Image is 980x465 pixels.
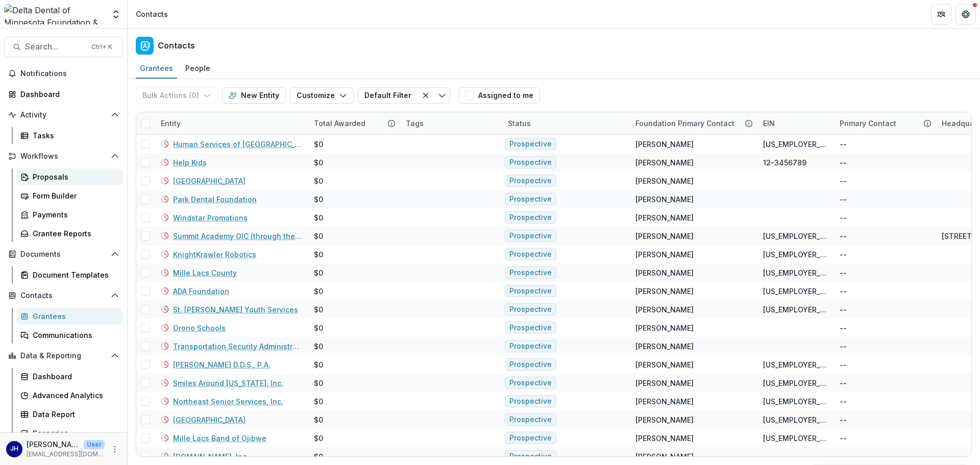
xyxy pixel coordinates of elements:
a: Human Services of [GEOGRAPHIC_DATA] and [PERSON_NAME][GEOGRAPHIC_DATA] [173,139,302,150]
div: Foundation Primary Contact [629,112,757,134]
div: -- [840,157,847,168]
img: Delta Dental of Minnesota Foundation & Community Giving logo [4,4,105,25]
div: $0 [314,396,323,407]
div: -- [840,212,847,223]
a: Mille Lacs Band of Ojibwe [173,433,266,444]
div: -- [840,414,847,425]
span: Prospective [509,415,552,424]
div: $0 [314,323,323,333]
button: Toggle menu [434,87,450,104]
a: [GEOGRAPHIC_DATA] [173,414,246,425]
a: Payments [16,206,123,223]
div: $0 [314,304,323,315]
a: Smiles Around [US_STATE], Inc. [173,378,283,388]
span: Prospective [509,287,552,296]
div: Tags [400,118,430,129]
a: [DOMAIN_NAME], Inc. [173,451,249,462]
div: Grantees [136,61,177,76]
div: [US_EMPLOYER_IDENTIFICATION_NUMBER] [763,304,827,315]
div: [PERSON_NAME] [635,231,694,241]
div: Total Awarded [308,112,400,134]
div: [PERSON_NAME] [635,176,694,186]
button: Notifications [4,65,123,82]
div: Tags [400,112,502,134]
span: Workflows [20,152,107,161]
div: [PERSON_NAME] [635,249,694,260]
div: [PERSON_NAME] [635,378,694,388]
div: [US_EMPLOYER_IDENTIFICATION_NUMBER] [763,433,827,444]
div: [PERSON_NAME] [635,359,694,370]
div: [US_EMPLOYER_IDENTIFICATION_NUMBER] [763,378,827,388]
div: [PERSON_NAME] [635,341,694,352]
div: Entity [155,112,308,134]
div: -- [840,231,847,241]
a: Northeast Senior Services, Inc. [173,396,283,407]
span: Notifications [20,69,119,78]
div: [PERSON_NAME] [635,433,694,444]
span: Prospective [509,213,552,222]
div: [US_EMPLOYER_IDENTIFICATION_NUMBER] [763,286,827,297]
div: [US_EMPLOYER_IDENTIFICATION_NUMBER] [763,359,827,370]
div: [PERSON_NAME] [635,414,694,425]
div: $0 [314,249,323,260]
a: Dashboard [16,368,123,385]
div: Ctrl + K [89,41,114,53]
button: New Entity [222,87,286,104]
span: Search... [25,42,85,52]
div: $0 [314,433,323,444]
div: Primary Contact [834,112,936,134]
a: Scenarios [16,425,123,442]
div: -- [840,139,847,150]
a: [PERSON_NAME] D.D.S., P.A. [173,359,271,370]
div: $0 [314,378,323,388]
div: [US_EMPLOYER_IDENTIFICATION_NUMBER] [763,396,827,407]
button: Open Documents [4,246,123,262]
span: Prospective [509,397,552,406]
a: Summit Academy OIC (through the United Way OPIE system) [173,231,302,241]
div: Form Builder [33,190,115,201]
div: [PERSON_NAME] [635,396,694,407]
nav: breadcrumb [132,7,172,21]
span: Prospective [509,342,552,351]
a: Advanced Analytics [16,387,123,404]
div: [PERSON_NAME] [635,194,694,205]
div: People [181,61,214,76]
div: [PERSON_NAME] [635,267,694,278]
button: Search... [4,37,123,57]
a: [GEOGRAPHIC_DATA] [173,176,246,186]
span: Data & Reporting [20,352,107,360]
div: Payments [33,209,115,220]
div: -- [840,304,847,315]
div: $0 [314,286,323,297]
div: -- [840,451,847,462]
span: Documents [20,250,107,259]
p: User [84,440,105,449]
button: Open Activity [4,107,123,123]
div: [PERSON_NAME] [635,212,694,223]
div: $0 [314,231,323,241]
span: Activity [20,111,107,119]
span: Prospective [509,360,552,369]
button: Open entity switcher [109,4,123,25]
div: [US_EMPLOYER_IDENTIFICATION_NUMBER] [763,267,827,278]
a: Communications [16,327,123,344]
div: $0 [314,176,323,186]
div: $0 [314,139,323,150]
span: Contacts [20,291,107,300]
div: John Howe [10,446,18,452]
span: Prospective [509,324,552,332]
a: Help Kids [173,157,207,168]
div: Foundation Primary Contact [629,118,741,129]
div: Dashboard [33,371,115,382]
a: Tasks [16,127,123,144]
div: 12-3456789 [763,157,806,168]
div: $0 [314,359,323,370]
div: Status [502,118,537,129]
span: Prospective [509,250,552,259]
div: Advanced Analytics [33,390,115,401]
div: Communications [33,330,115,340]
a: Orono Schools [173,323,226,333]
a: People [181,59,214,79]
button: Open Data & Reporting [4,348,123,364]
